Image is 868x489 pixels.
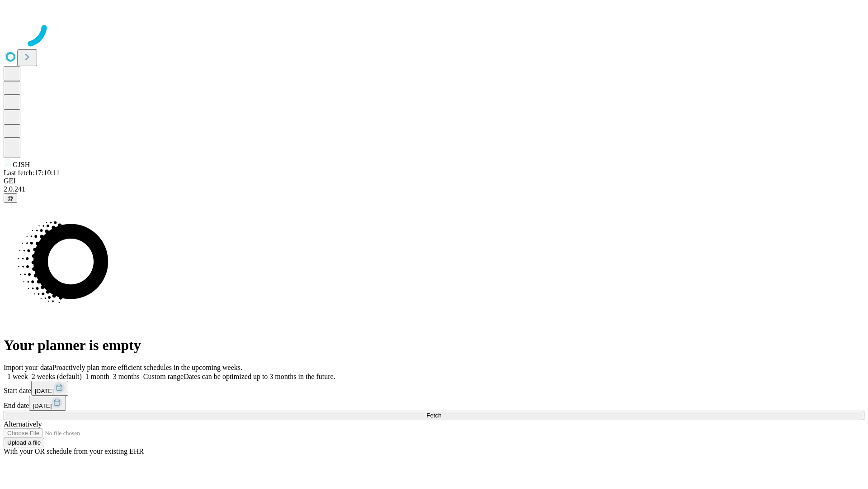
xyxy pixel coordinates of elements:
[4,381,864,396] div: Start date
[33,403,52,409] span: [DATE]
[4,337,864,354] h1: Your planner is empty
[7,373,28,380] span: 1 week
[52,364,242,371] span: Proactively plan more efficient schedules in the upcoming weeks.
[4,438,44,447] button: Upload a file
[31,381,68,396] button: [DATE]
[113,373,140,380] span: 3 months
[4,420,42,428] span: Alternatively
[426,412,441,419] span: Fetch
[4,447,144,455] span: With your OR schedule from your existing EHR
[4,411,864,420] button: Fetch
[4,193,17,203] button: @
[32,373,82,380] span: 2 weeks (default)
[35,388,54,394] span: [DATE]
[4,396,864,411] div: End date
[85,373,109,380] span: 1 month
[7,195,14,201] span: @
[4,185,864,193] div: 2.0.241
[29,396,66,411] button: [DATE]
[13,161,30,168] span: GJSH
[143,373,184,380] span: Custom range
[4,169,60,177] span: Last fetch: 17:10:11
[184,373,335,380] span: Dates can be optimized up to 3 months in the future.
[4,364,52,371] span: Import your data
[4,177,864,185] div: GEI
